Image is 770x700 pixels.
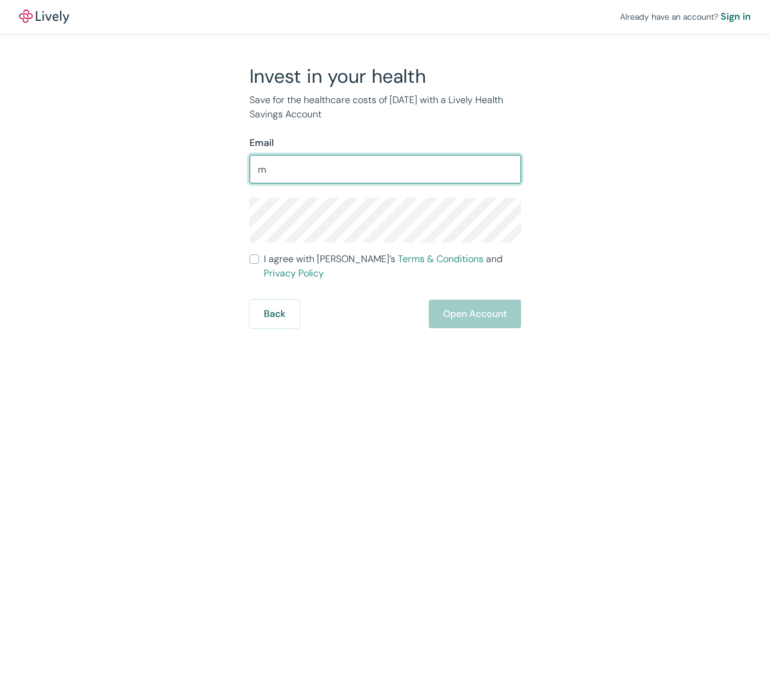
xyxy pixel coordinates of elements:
[19,10,69,24] img: Lively
[250,136,274,150] label: Email
[721,10,751,24] a: Sign in
[264,267,324,279] a: Privacy Policy
[250,93,521,122] p: Save for the healthcare costs of [DATE] with a Lively Health Savings Account
[398,253,484,265] a: Terms & Conditions
[19,10,69,24] a: LivelyLively
[250,300,300,328] button: Back
[264,252,521,281] span: I agree with [PERSON_NAME]’s and
[250,64,521,88] h2: Invest in your health
[620,10,751,24] div: Already have an account?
